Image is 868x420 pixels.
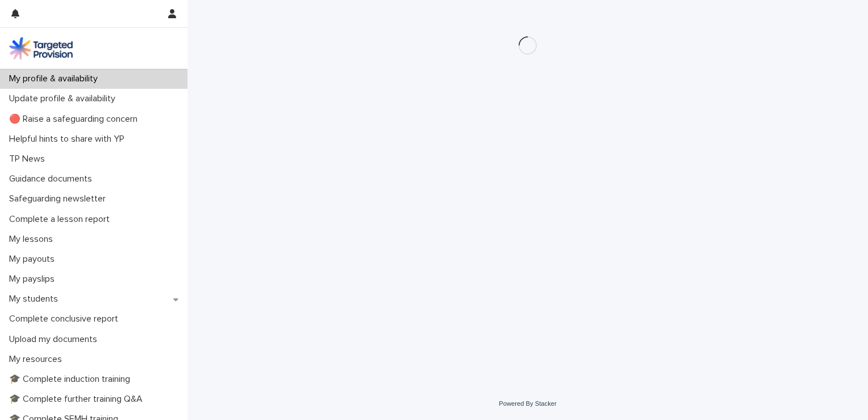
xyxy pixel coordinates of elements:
p: Guidance documents [5,174,101,184]
p: My lessons [5,234,62,245]
a: Powered By Stacker [499,400,556,407]
p: My profile & availability [5,73,107,84]
p: 🎓 Complete induction training [5,374,139,385]
p: 🎓 Complete further training Q&A [5,394,152,405]
p: TP News [5,154,54,164]
img: M5nRWzHhSzIhMunXDL62 [9,37,73,60]
p: Upload my documents [5,334,106,345]
p: My resources [5,354,71,365]
p: My students [5,294,67,304]
p: Complete a lesson report [5,214,119,225]
p: Complete conclusive report [5,314,127,324]
p: Safeguarding newsletter [5,193,115,204]
p: My payouts [5,254,64,265]
p: 🔴 Raise a safeguarding concern [5,114,147,125]
p: Helpful hints to share with YP [5,134,133,145]
p: My payslips [5,274,64,285]
p: Update profile & availability [5,93,124,104]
